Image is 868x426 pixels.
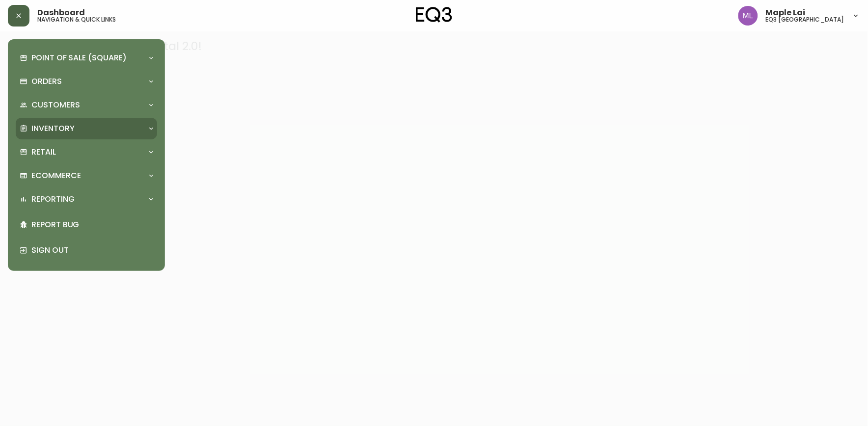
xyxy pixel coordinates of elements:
[31,100,80,110] p: Customers
[37,17,116,23] h5: navigation & quick links
[16,71,157,92] div: Orders
[16,238,157,263] div: Sign Out
[738,6,758,26] img: 61e28cffcf8cc9f4e300d877dd684943
[16,212,157,238] div: Report Bug
[416,7,452,23] img: logo
[16,141,157,163] div: Retail
[31,245,153,256] p: Sign Out
[37,9,85,17] span: Dashboard
[31,123,75,134] p: Inventory
[16,165,157,186] div: Ecommerce
[31,170,81,181] p: Ecommerce
[766,9,806,17] span: Maple Lai
[16,94,157,116] div: Customers
[31,219,153,230] p: Report Bug
[16,188,157,210] div: Reporting
[31,53,127,63] p: Point of Sale (Square)
[31,194,75,205] p: Reporting
[31,76,62,87] p: Orders
[766,17,844,23] h5: eq3 [GEOGRAPHIC_DATA]
[31,147,56,158] p: Retail
[16,118,157,139] div: Inventory
[16,47,157,69] div: Point of Sale (Square)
